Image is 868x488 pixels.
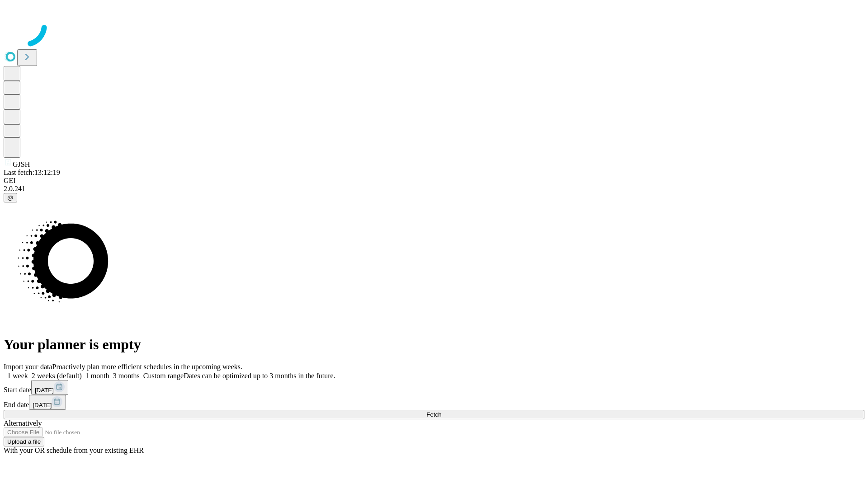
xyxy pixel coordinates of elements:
[4,419,42,427] span: Alternatively
[184,372,335,380] span: Dates can be optimized up to 3 months in the future.
[85,372,109,380] span: 1 month
[4,437,44,446] button: Upload a file
[4,193,17,202] button: @
[143,372,184,380] span: Custom range
[4,395,864,410] div: End date
[4,177,864,185] div: GEI
[4,169,60,176] span: Last fetch: 13:12:19
[4,446,144,454] span: With your OR schedule from your existing EHR
[13,160,30,168] span: GJSH
[7,372,28,380] span: 1 week
[7,194,14,201] span: @
[32,372,82,380] span: 2 weeks (default)
[4,410,864,419] button: Fetch
[29,395,66,410] button: [DATE]
[4,336,864,353] h1: Your planner is empty
[35,387,54,394] span: [DATE]
[4,380,864,395] div: Start date
[52,363,242,371] span: Proactively plan more efficient schedules in the upcoming weeks.
[4,363,52,371] span: Import your data
[113,372,140,380] span: 3 months
[4,185,864,193] div: 2.0.241
[33,402,52,408] span: [DATE]
[426,411,441,418] span: Fetch
[31,380,68,395] button: [DATE]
